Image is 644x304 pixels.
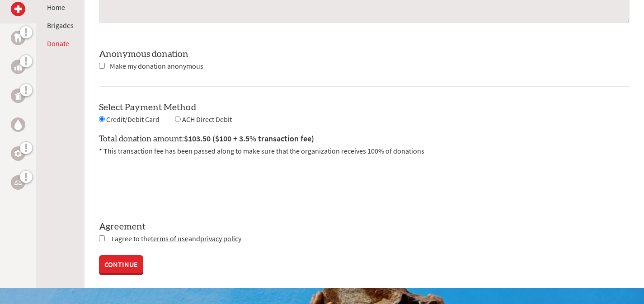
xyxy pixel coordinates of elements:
[11,146,25,161] a: Engineering
[14,33,22,42] img: Dental
[99,220,630,233] label: Agreement
[47,38,74,49] li: Donate
[14,180,22,185] img: Legal Empowerment
[99,145,630,156] p: * This transaction fee has been passed along to make sure that the organization receives 100% of ...
[99,132,314,145] label: Total donation amount:
[14,63,22,70] img: Business
[106,115,160,124] span: Credit/Debit Card
[99,103,196,112] label: Select Payment Method
[110,61,203,70] span: Make my donation anonymous
[11,117,25,132] a: Water
[11,175,25,190] a: Legal Empowerment
[99,167,236,202] iframe: To enrich screen reader interactions, please activate Accessibility in Grammarly extension settings
[47,39,69,48] a: Donate
[151,234,188,243] a: terms of use
[11,89,25,103] a: Public Health
[182,115,232,124] span: ACH Direct Debit
[47,3,65,12] a: Home
[184,133,314,144] span: $103.50 ($100 + 3.5% transaction fee)
[11,60,25,74] a: Business
[11,2,25,16] a: Medical
[99,50,188,59] label: Anonymous donation
[14,150,22,157] img: Engineering
[200,234,241,243] a: privacy policy
[47,20,74,31] li: Brigades
[99,255,143,273] a: CONTINUE
[47,2,74,13] li: Home
[14,5,22,13] img: Medical
[14,119,22,130] img: Water
[11,31,25,45] a: Dental
[14,91,22,100] img: Public Health
[112,234,241,243] span: I agree to the and
[47,21,74,30] a: Brigades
